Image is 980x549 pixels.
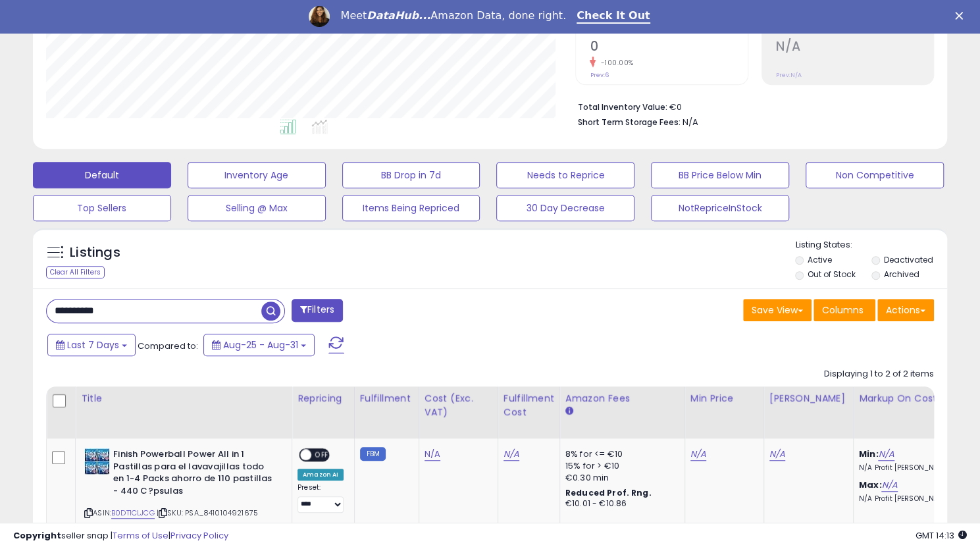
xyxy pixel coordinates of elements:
[81,392,286,405] div: Title
[342,195,480,221] button: Items Being Repriced
[577,117,680,128] b: Short Term Storage Fees:
[884,254,933,265] label: Deactivated
[877,299,934,321] button: Actions
[157,508,258,518] span: | SKU: PSA_8410104921675
[859,448,879,460] b: Min:
[70,244,120,262] h5: Listings
[565,498,675,510] div: €10.01 - €10.86
[309,6,330,27] img: Profile image for Georgie
[496,162,634,188] button: Needs to Reprice
[13,529,61,542] strong: Copyright
[795,239,947,251] p: Listing States:
[188,162,326,188] button: Inventory Age
[776,39,933,57] h2: N/A
[203,334,315,356] button: Aug-25 - Aug-31
[859,463,968,473] p: N/A Profit [PERSON_NAME]
[859,479,882,491] b: Max:
[859,494,968,504] p: N/A Profit [PERSON_NAME]
[682,116,698,128] span: N/A
[853,386,978,438] th: The percentage added to the cost of goods (COGS) that forms the calculator for Min & Max prices.
[859,392,973,405] div: Markup on Cost
[776,71,802,79] small: Prev: N/A
[47,334,136,356] button: Last 7 Days
[884,269,919,280] label: Archived
[565,460,675,472] div: 15% for > €10
[425,448,440,461] a: N/A
[503,392,554,419] div: Fulfillment Cost
[590,39,747,57] h2: 0
[590,71,608,79] small: Prev: 6
[590,28,747,35] span: Ordered Items
[690,392,758,405] div: Min Price
[311,450,332,461] span: OFF
[577,9,650,24] a: Check It Out
[881,479,897,492] a: N/A
[367,9,430,22] i: DataHub...
[113,529,168,542] a: Terms of Use
[13,530,228,542] div: seller snap | |
[916,529,967,542] span: 2025-09-8 14:13 GMT
[776,28,933,35] span: ROI
[596,58,633,68] small: -100.00%
[565,472,675,484] div: €0.30 min
[297,392,349,405] div: Repricing
[297,469,344,481] div: Amazon AI
[340,9,566,22] div: Meet Amazon Data, done right.
[67,338,119,352] span: Last 7 Days
[806,162,944,188] button: Non Competitive
[769,448,785,461] a: N/A
[138,340,198,352] span: Compared to:
[292,299,343,322] button: Filters
[565,487,652,498] b: Reduced Prof. Rng.
[425,392,492,419] div: Cost (Exc. VAT)
[690,448,706,461] a: N/A
[342,162,480,188] button: BB Drop in 7d
[360,392,413,405] div: Fulfillment
[808,254,832,265] label: Active
[33,195,171,221] button: Top Sellers
[297,483,344,513] div: Preset:
[955,12,968,20] div: Close
[824,368,934,380] div: Displaying 1 to 2 of 2 items
[46,266,105,278] div: Clear All Filters
[188,195,326,221] button: Selling @ Max
[223,338,298,352] span: Aug-25 - Aug-31
[813,299,875,321] button: Columns
[878,448,894,461] a: N/A
[808,269,856,280] label: Out of Stock
[496,195,634,221] button: 30 Day Decrease
[33,162,171,188] button: Default
[170,529,228,542] a: Privacy Policy
[769,392,848,405] div: [PERSON_NAME]
[84,448,110,475] img: 51+mlEw+yBL._SL40_.jpg
[651,162,789,188] button: BB Price Below Min
[565,405,573,417] small: Amazon Fees.
[111,508,155,519] a: B0DT1CLJCG
[577,101,667,113] b: Total Inventory Value:
[743,299,812,321] button: Save View
[503,448,519,461] a: N/A
[565,392,679,405] div: Amazon Fees
[360,447,386,461] small: FBM
[577,98,924,114] li: €0
[113,448,273,500] b: Finish Powerball Power All in 1 Pastillas para el lavavajillas todo en 1-4 Packs ahorro de 110 pa...
[565,448,675,460] div: 8% for <= €10
[651,195,789,221] button: NotRepriceInStock
[822,303,864,317] span: Columns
